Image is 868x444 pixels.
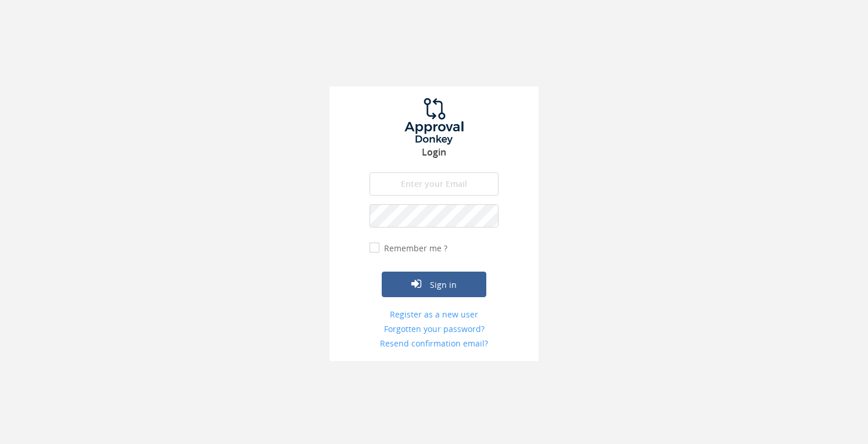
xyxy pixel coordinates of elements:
img: logo.png [390,98,478,145]
button: Sign in [382,272,486,297]
label: Remember me ? [381,243,447,254]
a: Forgotten your password? [370,323,498,335]
a: Resend confirmation email? [370,338,498,349]
input: Enter your Email [370,172,498,196]
a: Register as a new user [370,309,498,320]
h3: Login [329,147,539,158]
